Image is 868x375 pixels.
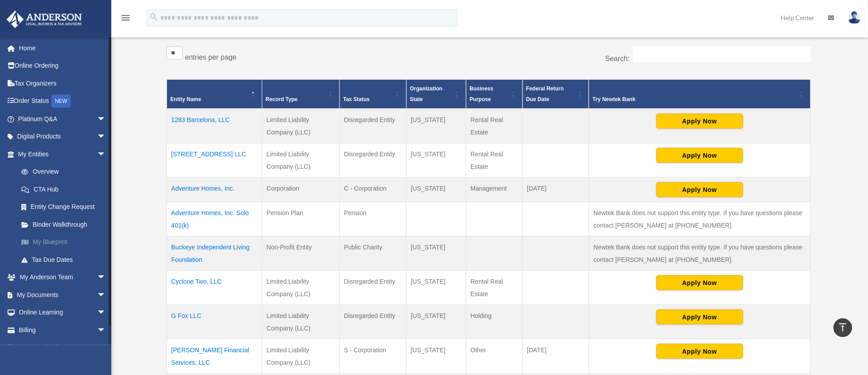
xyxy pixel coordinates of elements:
label: Search: [605,55,630,62]
td: [DATE] [522,339,589,373]
td: [STREET_ADDRESS] LLC [167,143,262,177]
td: Limited Liability Company (LLC) [262,270,339,305]
a: Order StatusNEW [6,92,119,110]
i: search [149,12,159,22]
td: Disregarded Entity [339,109,406,143]
th: Organization State: Activate to sort [406,79,466,109]
span: arrow_drop_down [97,286,115,304]
a: vertical_align_top [834,318,852,337]
i: vertical_align_top [838,322,848,333]
span: arrow_drop_down [97,128,115,146]
td: Rental Real Estate [466,270,522,305]
td: [US_STATE] [406,143,466,177]
td: Non-Profit Entity [262,236,339,270]
th: Tax Status: Activate to sort [339,79,406,109]
td: [US_STATE] [406,236,466,270]
a: Online Learningarrow_drop_down [6,304,119,322]
span: arrow_drop_down [97,321,115,339]
td: Buckeye Independent Living Foundation [167,236,262,270]
a: Tax Organizers [6,74,119,92]
td: Disregarded Entity [339,143,406,177]
th: Record Type: Activate to sort [262,79,339,109]
td: Other [466,339,522,373]
td: Newtek Bank does not support this entity type. If you have questions please contact [PERSON_NAME]... [589,236,811,270]
span: arrow_drop_down [97,110,115,128]
button: Apply Now [656,344,743,359]
td: S - Corporation [339,339,406,373]
a: Platinum Q&Aarrow_drop_down [6,110,119,128]
span: Tax Status [343,96,370,102]
td: Rental Real Estate [466,143,522,177]
a: Overview [12,163,115,181]
td: Cyclone Two, LLC [167,270,262,305]
span: arrow_drop_down [97,145,115,163]
td: C - Corporation [339,177,406,202]
th: Federal Return Due Date: Activate to sort [522,79,589,109]
button: Apply Now [656,148,743,163]
span: arrow_drop_down [97,269,115,287]
button: Apply Now [656,310,743,325]
td: Limited Liability Company (LLC) [262,305,339,339]
span: Record Type [266,96,298,102]
a: Billingarrow_drop_down [6,321,119,339]
span: Entity Name [171,96,201,102]
th: Entity Name: Activate to invert sorting [167,79,262,109]
a: CTA Hub [12,180,119,198]
td: Adventure Homes, Inc. Solo 401(k) [167,202,262,236]
td: Newtek Bank does not support this entity type. If you have questions please contact [PERSON_NAME]... [589,202,811,236]
button: Apply Now [656,114,743,129]
td: Rental Real Estate [466,109,522,143]
a: Binder Walkthrough [12,216,119,233]
i: menu [120,12,131,23]
a: Online Ordering [6,57,119,75]
button: Apply Now [656,182,743,197]
td: Limited Liability Company (LLC) [262,339,339,373]
td: Pension Plan [262,202,339,236]
td: Disregarded Entity [339,305,406,339]
span: Business Purpose [470,86,493,102]
td: [US_STATE] [406,177,466,202]
a: Home [6,39,119,57]
td: Corporation [262,177,339,202]
a: My Documentsarrow_drop_down [6,286,119,304]
td: Holding [466,305,522,339]
a: Digital Productsarrow_drop_down [6,128,119,146]
a: Events Calendar [6,339,119,357]
a: My Blueprint [12,233,119,251]
a: Tax Due Dates [12,251,119,269]
label: entries per page [185,53,237,61]
td: Adventure Homes, Inc. [167,177,262,202]
a: My Entitiesarrow_drop_down [6,145,119,163]
td: [US_STATE] [406,109,466,143]
span: Federal Return Due Date [526,86,564,102]
th: Try Newtek Bank : Activate to sort [589,79,811,109]
td: Limited Liability Company (LLC) [262,143,339,177]
td: [US_STATE] [406,270,466,305]
td: [PERSON_NAME] Financial Services, LLC [167,339,262,373]
td: Limited Liability Company (LLC) [262,109,339,143]
img: Anderson Advisors Platinum Portal [4,11,85,28]
td: Pension [339,202,406,236]
td: Disregarded Entity [339,270,406,305]
a: Entity Change Request [12,198,119,216]
button: Apply Now [656,275,743,290]
a: menu [120,16,131,23]
span: arrow_drop_down [97,304,115,322]
div: Try Newtek Bank [593,94,797,105]
a: My Anderson Teamarrow_drop_down [6,269,119,286]
td: Management [466,177,522,202]
span: Organization State [410,86,443,102]
td: 1283 Barcelona, LLC [167,109,262,143]
td: Public Charity [339,236,406,270]
div: NEW [51,94,71,108]
td: [US_STATE] [406,339,466,373]
img: User Pic [848,11,861,24]
th: Business Purpose: Activate to sort [466,79,522,109]
td: [US_STATE] [406,305,466,339]
td: [DATE] [522,177,589,202]
td: G Fox LLC [167,305,262,339]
